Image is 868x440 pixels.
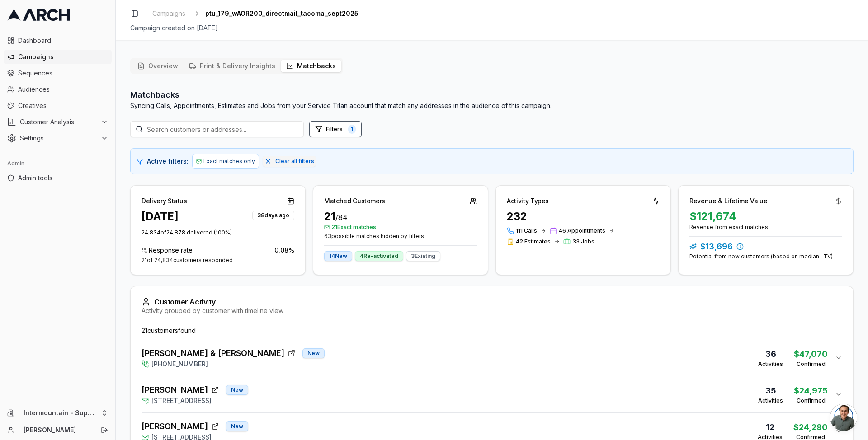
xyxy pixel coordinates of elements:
div: $13,696 [689,240,842,253]
p: Syncing Calls, Appointments, Estimates and Jobs from your Service Titan account that match any ad... [130,101,552,110]
span: 42 Estimates [516,238,551,245]
button: [PERSON_NAME]New[STREET_ADDRESS]35Activities$24,975Confirmed [142,376,842,412]
button: Settings [4,131,112,145]
span: Creatives [18,101,108,110]
div: 12 [758,421,783,434]
a: Campaigns [149,7,189,20]
div: 35 [758,384,783,397]
span: 111 Calls [516,227,537,234]
span: Customer Analysis [20,117,97,126]
div: Open chat [830,404,857,431]
a: [PERSON_NAME] [24,426,91,435]
span: Campaigns [152,9,185,18]
a: Dashboard [4,33,112,48]
div: $47,070 [794,348,828,360]
span: [STREET_ADDRESS] [151,396,212,405]
span: ptu_179_wAOR200_directmail_tacoma_sept2025 [205,9,359,18]
div: 232 [507,209,660,224]
div: Customer Activity [142,297,842,306]
div: Activity grouped by customer with timeline view [142,306,842,315]
span: 21 Exact matches [324,224,477,231]
button: Print & Delivery Insights [184,60,281,72]
span: Settings [20,134,97,143]
span: [PERSON_NAME] [142,420,208,433]
span: 1 [348,125,356,134]
span: / 84 [335,213,348,222]
div: Campaign created on [DATE] [130,23,854,33]
div: New [302,348,325,358]
span: 46 Appointments [559,227,605,234]
button: 38days ago [252,209,294,220]
div: Matched Customers [324,197,385,206]
div: Confirmed [794,397,828,404]
span: Dashboard [18,36,108,45]
span: [PERSON_NAME] & [PERSON_NAME] [142,347,284,360]
input: Search customers or addresses... [130,121,304,137]
div: Revenue & Lifetime Value [689,197,768,206]
nav: breadcrumb [149,7,359,20]
div: [DATE] [142,209,179,224]
span: Admin tools [18,173,108,183]
a: Audiences [4,82,112,97]
div: $24,975 [794,384,828,397]
span: Response rate [149,246,193,255]
div: Potential from new customers (based on median LTV) [689,253,842,260]
span: 0.08 % [274,246,294,255]
span: Active filters: [147,157,189,166]
span: Exact matches only [203,158,255,165]
a: Creatives [4,98,112,113]
div: 3 Existing [406,251,440,261]
button: Intermountain - Superior Water & Air [4,406,112,420]
a: Admin tools [4,171,112,185]
span: [PERSON_NAME] [142,384,208,396]
span: Intermountain - Superior Water & Air [24,409,97,417]
span: Campaigns [18,52,108,61]
div: Confirmed [794,360,828,368]
div: 21 of 24,834 customers responded [142,257,294,264]
a: Sequences [4,66,112,80]
span: Clear all filters [275,158,314,165]
div: Admin [4,156,112,171]
div: Activities [758,397,783,404]
span: Sequences [18,69,108,78]
div: Revenue from exact matches [689,224,842,231]
div: Delivery Status [142,197,187,206]
span: Audiences [18,85,108,94]
div: 4 Re-activated [355,251,403,261]
button: Log out [98,424,111,436]
button: Overview [132,60,184,72]
button: Customer Analysis [4,115,112,129]
div: New [226,421,248,431]
div: 14 New [324,251,352,261]
div: $24,290 [793,421,828,434]
h2: Matchbacks [130,89,552,101]
button: [PERSON_NAME] & [PERSON_NAME]New[PHONE_NUMBER]36Activities$47,070Confirmed [142,340,842,376]
span: [PHONE_NUMBER] [151,360,208,369]
div: $121,674 [689,209,842,224]
span: 33 Jobs [572,238,594,245]
button: Matchbacks [281,60,341,72]
button: Open filters (1 active) [309,121,362,137]
p: 24,834 of 24,878 delivered ( 100 %) [142,229,294,236]
div: Activities [758,360,783,368]
div: 36 [758,348,783,360]
button: Clear all filters [263,156,316,167]
div: Activity Types [507,197,549,206]
div: 21 customer s found [142,326,842,335]
div: 21 [324,209,477,224]
a: Campaigns [4,50,112,64]
span: 63 possible matches hidden by filters [324,233,477,240]
div: New [226,385,248,395]
div: 38 days ago [252,211,294,220]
